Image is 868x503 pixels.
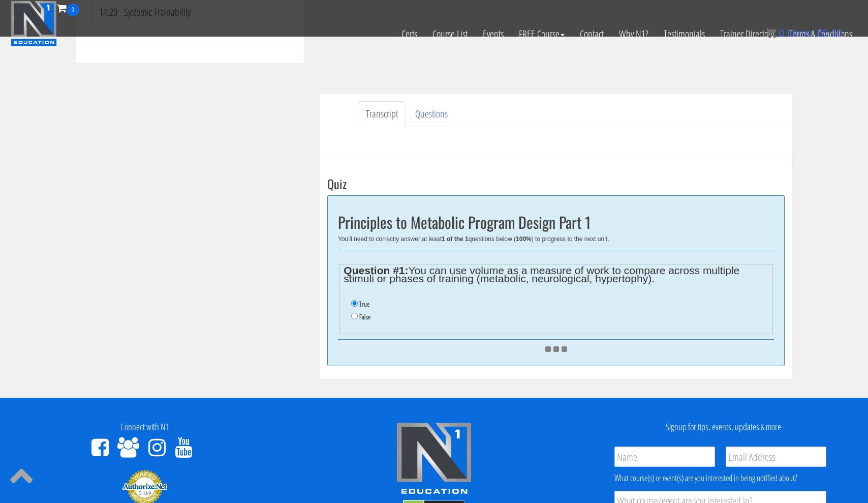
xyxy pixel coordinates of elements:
[726,447,826,467] input: Email Address
[475,16,511,52] a: Events
[779,27,784,39] span: 0
[572,16,611,52] a: Contact
[396,422,472,497] img: n1-edu-logo
[817,27,843,39] bdi: 0.00
[586,422,860,432] h4: Signup for tips, events, updates & more
[817,27,823,39] span: $
[327,177,785,190] h3: Quiz
[712,16,782,52] a: Trainer Directory
[8,422,282,432] h4: Connect with N1
[359,313,370,321] label: False
[338,214,774,230] h2: Principles to Metabolic Program Design Part 1
[766,28,776,38] img: icon11.png
[442,235,469,243] b: 1 of the 1
[344,264,408,276] strong: Question #1:
[511,16,572,52] a: FREE Course
[67,4,79,16] span: 0
[545,346,567,352] img: ajax_loader.gif
[394,16,425,52] a: Certs
[656,16,712,52] a: Testimonials
[359,300,369,308] label: True
[57,1,79,15] a: 0
[782,16,860,52] a: Terms & Conditions
[787,27,814,39] span: items:
[766,27,843,39] a: 0 items: $0.00
[425,16,475,52] a: Course List
[358,101,406,127] a: Transcript
[338,235,774,243] div: You'll need to correctly answer at least questions below ( ) to progress to the next unit.
[344,267,768,283] legend: You can use volume as a measure of work to compare across multiple stimuli or phases of training ...
[614,447,715,467] input: Name
[614,472,826,484] div: What course(s) or event(s) are you interested in being notified about?
[407,101,456,127] a: Questions
[611,16,656,52] a: Why N1?
[516,235,532,243] b: 100%
[11,1,57,46] img: n1-education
